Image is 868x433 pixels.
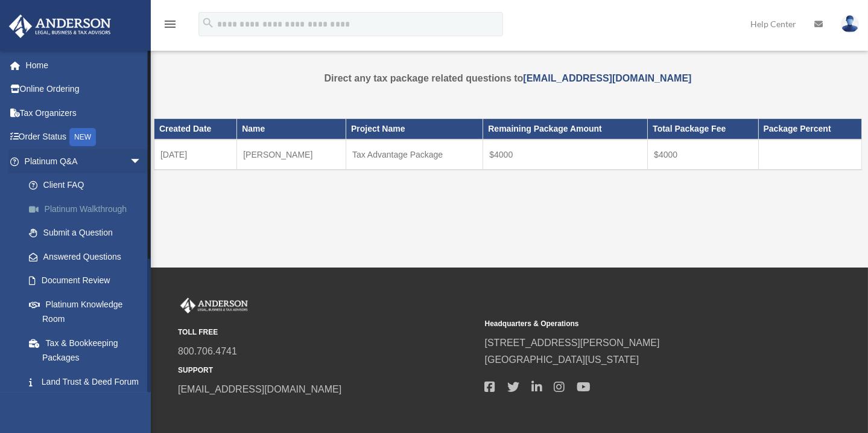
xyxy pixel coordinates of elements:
i: menu [163,17,177,31]
a: Home [8,53,160,77]
a: 800.706.4741 [178,346,237,356]
th: Package Percent [758,119,861,140]
th: Created Date [154,119,237,140]
a: Platinum Walkthrough [17,197,160,221]
td: $4000 [648,140,758,170]
span: arrow_drop_down [130,149,154,174]
img: Anderson Advisors Platinum Portal [178,298,250,313]
a: [STREET_ADDRESS][PERSON_NAME] [485,338,660,348]
a: Platinum Q&Aarrow_drop_down [8,149,160,173]
a: Land Trust & Deed Forum [17,370,160,394]
a: [GEOGRAPHIC_DATA][US_STATE] [485,354,639,365]
img: User Pic [841,15,859,33]
img: Anderson Advisors Platinum Portal [5,14,115,38]
td: Tax Advantage Package [346,140,483,170]
a: Document Review [17,269,160,293]
strong: Direct any tax package related questions to [325,73,692,83]
td: [PERSON_NAME] [237,140,346,170]
i: search [201,16,215,30]
a: menu [163,21,177,31]
a: Answered Questions [17,245,160,269]
a: Tax Organizers [8,101,160,125]
td: [DATE] [154,140,237,170]
th: Project Name [346,119,483,140]
a: [EMAIL_ADDRESS][DOMAIN_NAME] [178,384,341,394]
a: Client FAQ [17,173,160,197]
th: Name [237,119,346,140]
th: Total Package Fee [648,119,758,140]
a: Submit a Question [17,221,160,245]
td: $4000 [483,140,648,170]
a: Platinum Knowledge Room [17,292,160,331]
small: TOLL FREE [178,326,477,339]
a: Online Ordering [8,77,160,101]
div: NEW [69,128,96,146]
a: Order StatusNEW [8,125,160,150]
small: Headquarters & Operations [485,318,784,330]
a: Tax & Bookkeeping Packages [17,331,154,370]
th: Remaining Package Amount [483,119,648,140]
small: SUPPORT [178,364,477,377]
a: [EMAIL_ADDRESS][DOMAIN_NAME] [523,73,691,83]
